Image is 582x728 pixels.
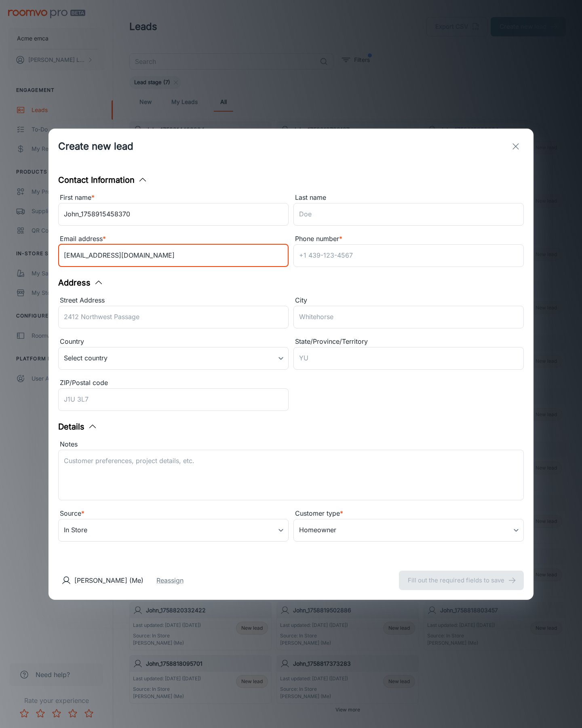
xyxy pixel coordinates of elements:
[293,336,524,347] div: State/Province/Territory
[58,336,289,347] div: Country
[58,174,148,186] button: Contact Information
[74,576,143,585] p: [PERSON_NAME] (Me)
[58,347,289,370] div: Select country
[58,277,103,289] button: Address
[58,306,289,328] input: 2412 Northwest Passage
[293,193,524,203] div: Last name
[293,244,524,267] input: +1 439-123-4567
[508,138,524,154] button: exit
[58,378,289,388] div: ZIP/Postal code
[293,295,524,306] div: City
[58,508,289,519] div: Source
[293,306,524,328] input: Whitehorse
[293,203,524,226] input: Doe
[293,234,524,244] div: Phone number
[58,421,97,433] button: Details
[58,295,289,306] div: Street Address
[293,519,524,542] div: Homeowner
[58,139,133,154] h1: Create new lead
[156,576,183,585] button: Reassign
[58,388,289,411] input: J1U 3L7
[58,244,289,267] input: myname@example.com
[58,203,289,226] input: John
[58,234,289,244] div: Email address
[58,193,289,203] div: First name
[58,439,524,450] div: Notes
[58,519,289,542] div: In Store
[293,508,524,519] div: Customer type
[293,347,524,370] input: YU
